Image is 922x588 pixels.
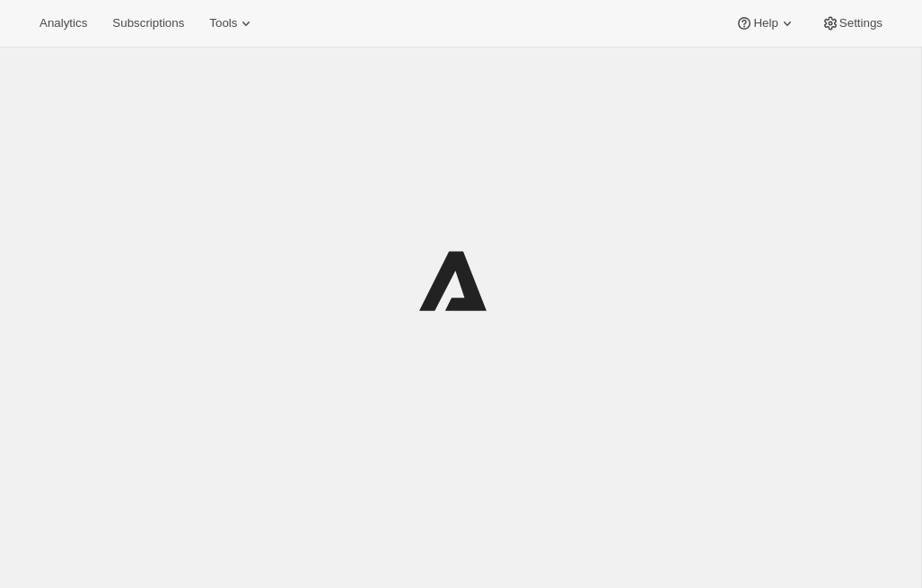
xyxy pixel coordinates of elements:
[724,11,806,36] button: Help
[101,11,195,36] button: Subscriptions
[40,16,87,30] span: Analytics
[753,16,777,30] span: Help
[29,11,98,36] button: Analytics
[112,16,184,30] span: Subscriptions
[198,11,266,36] button: Tools
[839,16,882,30] span: Settings
[209,16,237,30] span: Tools
[811,11,893,36] button: Settings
